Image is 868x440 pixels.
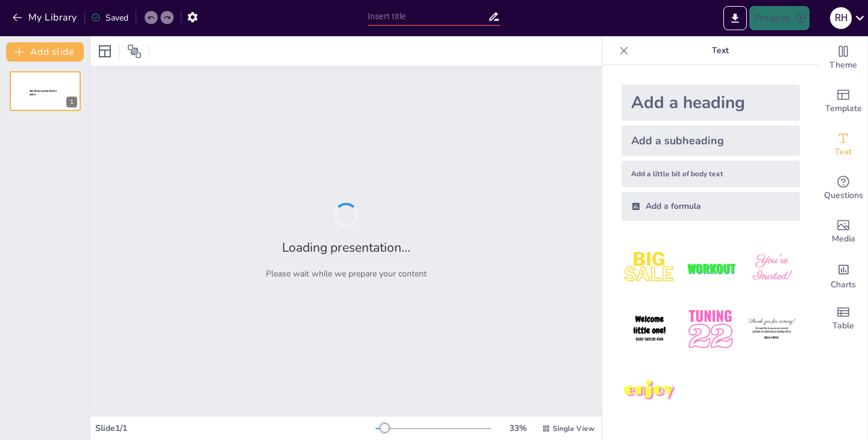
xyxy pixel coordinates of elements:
div: Add ready made slides [819,80,867,123]
div: Add a table [819,297,867,340]
div: Saved [91,12,128,24]
div: 1 [10,71,81,111]
span: Text [835,145,852,159]
img: 6.jpeg [744,301,800,357]
div: Add text boxes [819,123,867,167]
div: Change the overall theme [819,36,867,80]
img: 4.jpeg [621,301,678,357]
div: Add images, graphics, shapes or video [819,210,867,253]
p: Text [634,36,807,65]
div: Layout [95,42,115,61]
span: Single View [553,424,594,433]
div: 33 % [503,422,532,434]
p: Please wait while we prepare your content [266,268,427,279]
div: Get real-time input from your audience [819,167,867,210]
div: Add a little bit of body text [621,161,800,187]
div: Add charts and graphs [819,253,867,297]
span: Media [832,232,855,246]
span: Template [825,102,862,115]
span: Questions [824,189,863,202]
span: Theme [829,59,857,72]
div: Add a heading [621,84,800,121]
button: R H [830,6,852,30]
span: Sendsteps presentation editor [30,89,57,96]
div: Add a subheading [621,126,800,156]
div: 1 [66,97,77,107]
input: Insert title [368,8,488,25]
img: 2.jpeg [682,240,738,296]
img: 1.jpeg [621,240,678,296]
button: Add slide [6,42,84,62]
span: Charts [831,278,856,292]
div: R H [830,7,852,29]
button: My Library [9,8,82,27]
span: Position [127,44,142,59]
button: Export to PowerPoint [723,6,747,30]
h2: Loading presentation... [282,239,410,256]
button: Present [749,6,810,30]
span: Table [832,319,854,333]
img: 7.jpeg [621,363,678,419]
img: 5.jpeg [682,301,738,357]
img: 3.jpeg [744,240,800,296]
div: Add a formula [621,192,800,221]
div: Slide 1 / 1 [95,422,376,434]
